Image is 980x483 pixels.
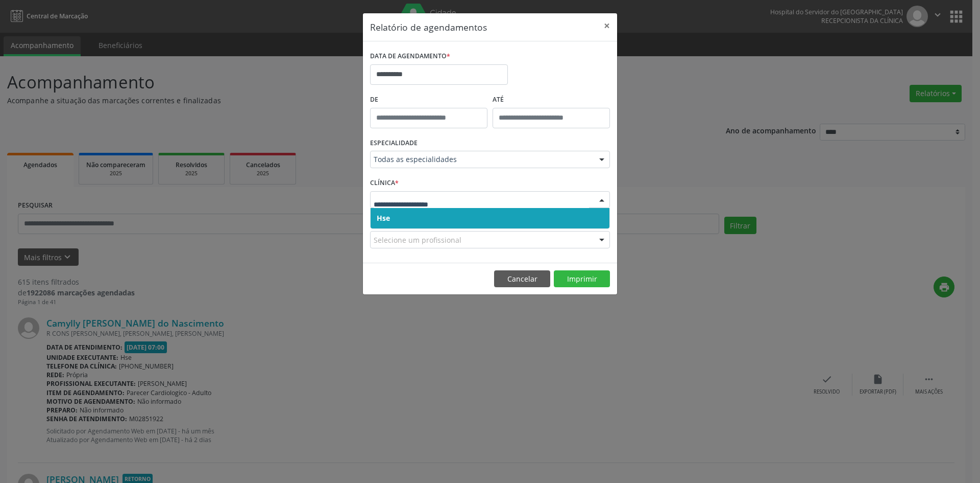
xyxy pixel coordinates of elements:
label: De [370,92,487,108]
button: Cancelar [494,270,550,288]
label: CLÍNICA [370,175,399,191]
label: ESPECIALIDADE [370,135,418,151]
button: Close [597,13,617,38]
h5: Relatório de agendamentos [370,20,487,34]
span: Selecione um profissional [374,235,461,245]
span: Hse [377,213,390,223]
span: Todas as especialidades [374,154,589,165]
label: DATA DE AGENDAMENTO [370,49,450,64]
button: Imprimir [554,270,610,288]
label: ATÉ [493,92,610,108]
